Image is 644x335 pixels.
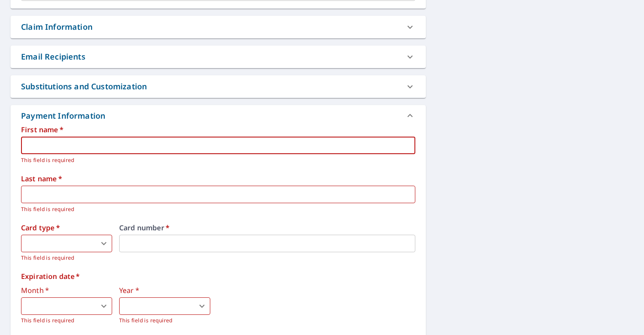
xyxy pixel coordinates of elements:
[21,316,112,325] p: This field is required
[119,297,210,315] div: ​
[11,46,426,68] div: Email Recipients
[21,254,112,262] p: This field is required
[21,235,112,252] div: ​
[11,75,426,98] div: Substitutions and Customization
[11,16,426,38] div: Claim Information
[119,224,415,231] label: Card number
[119,287,210,294] label: Year
[21,51,85,63] div: Email Recipients
[21,126,415,133] label: First name
[21,205,409,214] p: This field is required
[11,105,426,126] div: Payment Information
[21,81,147,92] div: Substitutions and Customization
[119,316,210,325] p: This field is required
[21,273,415,280] label: Expiration date
[21,21,92,33] div: Claim Information
[21,156,409,165] p: This field is required
[21,297,112,315] div: ​
[21,287,112,294] label: Month
[21,175,415,182] label: Last name
[21,224,112,231] label: Card type
[21,110,109,122] div: Payment Information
